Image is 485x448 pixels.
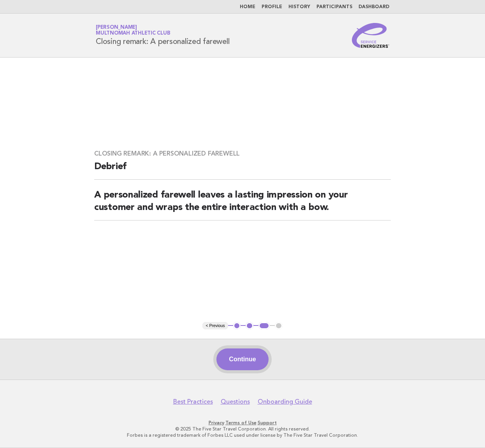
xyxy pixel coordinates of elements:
a: Privacy [209,420,224,425]
h1: Closing remark: A personalized farewell [96,25,229,45]
a: Dashboard [358,5,389,9]
p: © 2025 The Five Star Travel Corporation. All rights reserved. [11,426,474,432]
a: Onboarding Guide [258,398,312,406]
a: Participants [316,5,352,9]
p: · · [11,420,474,426]
a: Best Practices [173,398,213,406]
a: Home [240,5,255,9]
button: 3 [258,322,270,330]
button: Continue [216,348,268,370]
img: Service Energizers [352,23,389,48]
span: Multnomah Athletic Club [96,31,170,36]
h3: Closing remark: A personalized farewell [94,150,391,157]
a: Terms of Use [225,420,257,425]
a: Questions [221,398,250,406]
button: 2 [246,322,253,330]
p: Forbes is a registered trademark of Forbes LLC used under license by The Five Star Travel Corpora... [11,432,474,438]
a: Profile [262,5,282,9]
a: Support [258,420,277,425]
a: History [288,5,310,9]
a: [PERSON_NAME]Multnomah Athletic Club [96,25,170,36]
button: < Previous [202,322,228,330]
h2: A personalized farewell leaves a lasting impression on your customer and wraps the entire interac... [94,189,391,220]
h2: Debrief [94,161,391,180]
button: 1 [233,322,241,330]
